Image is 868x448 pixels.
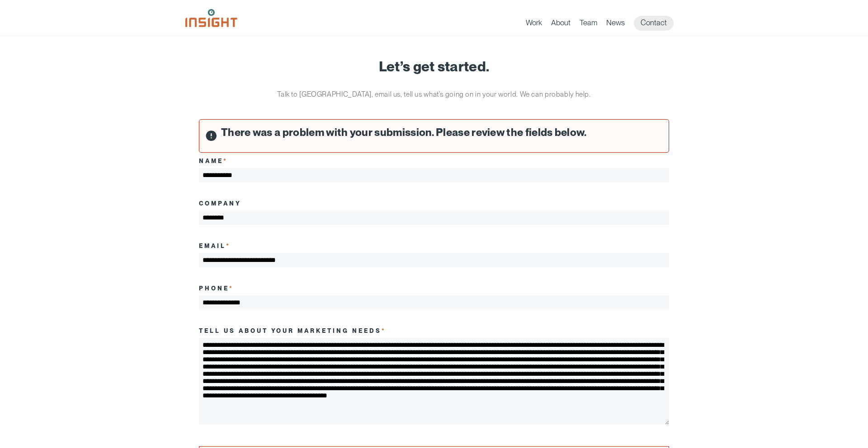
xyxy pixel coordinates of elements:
h1: Let’s get started. [199,59,669,74]
a: Work [526,18,542,31]
label: Phone [199,285,234,292]
a: News [606,18,625,31]
nav: primary navigation menu [526,16,683,31]
label: Name [199,157,228,164]
h2: There was a problem with your submission. Please review the fields below. [221,127,661,139]
label: Company [199,200,241,207]
a: About [551,18,571,31]
label: Tell us about your marketing needs [199,327,386,334]
img: Insight Marketing Design [185,9,237,27]
a: Team [580,18,597,31]
a: Contact [634,16,674,31]
p: Talk to [GEOGRAPHIC_DATA], email us, tell us what’s going on in your world. We can probably help. [264,88,604,101]
label: Email [199,242,231,249]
